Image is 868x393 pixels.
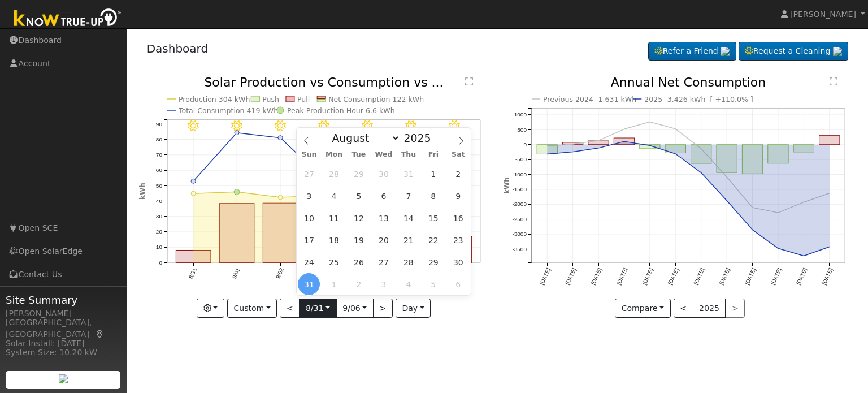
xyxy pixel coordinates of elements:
circle: onclick="" [674,152,678,156]
circle: onclick="" [278,136,283,140]
text: [DATE] [590,267,603,286]
span: August 15, 2025 [422,207,444,229]
text: [DATE] [718,267,731,286]
span: Fri [421,151,446,158]
span: August 8, 2025 [422,185,444,207]
rect: onclick="" [640,145,660,149]
text: [DATE] [641,267,654,286]
rect: onclick="" [691,145,711,163]
span: August 23, 2025 [447,229,469,251]
span: August 19, 2025 [348,229,370,251]
rect: onclick="" [563,142,583,145]
input: Year [400,132,441,144]
text: 10 [155,244,162,251]
text: 8/31 [188,267,198,280]
text: 90 [155,121,162,127]
span: August 5, 2025 [348,185,370,207]
text: 80 [155,136,162,142]
text: 9/02 [275,267,285,280]
span: August 11, 2025 [323,207,345,229]
circle: onclick="" [191,179,196,184]
button: < [674,299,693,318]
span: July 28, 2025 [323,163,345,185]
circle: onclick="" [571,142,575,146]
circle: onclick="" [674,127,678,131]
text: 20 [155,229,162,235]
text: 500 [517,127,527,133]
text: Push [262,95,279,103]
span: September 4, 2025 [397,273,419,295]
circle: onclick="" [648,144,652,148]
circle: onclick="" [545,144,549,148]
span: August 17, 2025 [298,229,320,251]
rect: onclick="" [743,145,763,174]
span: August 4, 2025 [323,185,345,207]
span: August 3, 2025 [298,185,320,207]
text: -1500 [513,186,527,192]
span: Site Summary [6,292,121,308]
span: August 14, 2025 [397,207,419,229]
text: [DATE] [667,267,680,286]
text: -3500 [513,246,527,252]
text: 1000 [514,111,527,118]
text: Annual Net Consumption [611,75,766,89]
a: Refer a Friend [648,42,736,61]
button: Compare [615,299,671,318]
circle: onclick="" [596,139,601,143]
text: -500 [515,157,527,163]
div: [PERSON_NAME] [6,308,121,319]
text: 9/01 [231,267,241,280]
span: August 12, 2025 [348,207,370,229]
i: 9/01 - Clear [231,120,242,132]
span: Wed [371,151,396,158]
div: Solar Install: [DATE] [6,338,121,349]
text: Solar Production vs Consumption vs ... [204,75,443,89]
span: July 31, 2025 [397,163,419,185]
rect: onclick="" [768,145,788,163]
img: retrieve [721,47,730,56]
button: Custom [227,299,277,318]
circle: onclick="" [622,139,627,144]
circle: onclick="" [750,205,755,210]
rect: onclick="" [176,251,211,263]
span: Sun [297,151,322,158]
span: Tue [346,151,371,158]
i: 9/03 - Clear [318,120,329,132]
rect: onclick="" [614,138,634,145]
text: 50 [155,183,162,189]
rect: onclick="" [794,145,814,152]
text: Production 304 kWh [179,95,250,103]
span: August 28, 2025 [397,251,419,273]
a: Request a Cleaning [739,42,848,61]
rect: onclick="" [588,141,609,145]
circle: onclick="" [622,127,627,132]
text: Total Consumption 419 kWh [178,106,278,115]
rect: onclick="" [263,203,298,262]
circle: onclick="" [234,189,240,195]
span: August 24, 2025 [298,251,320,273]
div: [GEOGRAPHIC_DATA], [GEOGRAPHIC_DATA] [6,317,121,340]
button: 2025 [693,299,726,318]
text: [DATE] [693,267,706,286]
i: 9/04 - Clear [362,120,373,132]
text: [DATE] [770,267,783,286]
circle: onclick="" [191,191,196,196]
span: Sat [446,151,471,158]
img: retrieve [59,374,68,383]
span: August 26, 2025 [348,251,370,273]
text: [DATE] [564,267,577,286]
circle: onclick="" [648,120,652,124]
text: [DATE] [821,267,834,286]
span: September 6, 2025 [447,273,469,295]
span: August 16, 2025 [447,207,469,229]
text:  [830,77,837,86]
span: Thu [396,151,421,158]
rect: onclick="" [537,145,557,154]
span: August 27, 2025 [372,251,394,273]
span: August 29, 2025 [422,251,444,273]
select: Month [326,131,400,145]
circle: onclick="" [724,175,729,179]
rect: onclick="" [219,204,254,263]
i: 9/02 - MostlyClear [275,120,286,132]
span: July 27, 2025 [298,163,320,185]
